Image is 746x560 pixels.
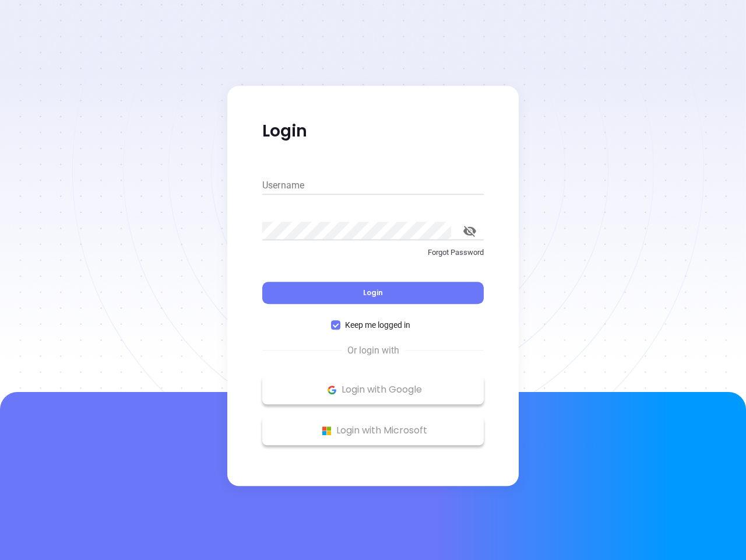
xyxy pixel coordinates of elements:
button: toggle password visibility [456,217,484,245]
button: Google Logo Login with Google [262,375,484,404]
button: Microsoft Logo Login with Microsoft [262,416,484,445]
a: Forgot Password [262,247,484,268]
p: Login with Google [268,381,478,398]
p: Login [262,121,484,142]
img: Microsoft Logo [319,423,334,438]
img: Google Logo [325,383,339,397]
button: Login [262,282,484,304]
span: Keep me logged in [340,318,415,331]
p: Login with Microsoft [268,422,478,439]
span: Or login with [342,344,405,358]
p: Forgot Password [262,247,484,258]
span: Login [363,288,383,297]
